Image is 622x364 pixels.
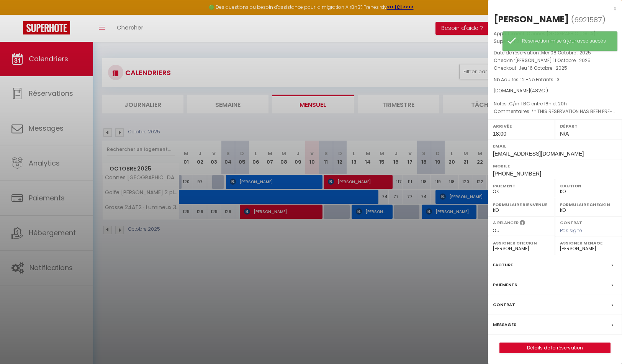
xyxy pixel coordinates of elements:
span: Pas signé [560,227,582,234]
label: A relancer [493,220,519,226]
span: [EMAIL_ADDRESS][DOMAIN_NAME] [493,151,584,157]
i: Sélectionner OUI si vous souhaiter envoyer les séquences de messages post-checkout [520,220,525,228]
label: Caution [560,182,617,190]
span: Mer 08 Octobre . 2025 [541,49,591,56]
label: Formulaire Checkin [560,201,617,208]
span: [PHONE_NUMBER] [493,171,541,177]
p: Appartement : [494,30,616,45]
label: Contrat [493,301,515,309]
span: 482 [532,87,541,94]
button: Détails de la réservation [499,343,611,353]
span: N/A [560,131,569,137]
label: Formulaire Bienvenue [493,201,550,208]
label: Départ [560,122,617,130]
label: Paiement [493,182,550,190]
div: x [488,4,616,13]
label: Assigner Checkin [493,239,550,247]
label: Paiements [493,281,517,289]
label: Facture [493,261,513,269]
p: Checkin : [494,57,616,64]
div: [PERSON_NAME] [494,13,569,25]
div: [DOMAIN_NAME] [494,87,616,95]
p: Commentaires : [494,108,616,115]
span: C/in TBC entre 18h et 20h [509,100,567,107]
div: Réservation mise à jour avec succès [522,38,609,45]
span: Nb Adultes : 2 - [494,76,560,83]
p: Checkout : [494,64,616,72]
label: Arrivée [493,122,550,130]
label: Messages [493,321,516,329]
label: Email [493,142,617,150]
label: Contrat [560,220,582,225]
span: Jeu 16 Octobre . 2025 [519,65,567,71]
span: Cannes [GEOGRAPHIC_DATA] · Superbe F3 balcon vue mer piscine [494,30,597,44]
span: 6921587 [574,15,602,25]
a: Détails de la réservation [500,343,610,353]
span: Nb Enfants : 3 [529,76,560,83]
label: Assigner Menage [560,239,617,247]
span: 18:00 [493,131,506,137]
span: [PERSON_NAME] 11 Octobre . 2025 [515,57,591,64]
span: ( ) [571,14,606,25]
p: Date de réservation : [494,49,616,57]
p: Notes : [494,100,616,108]
label: Mobile [493,162,617,170]
span: ( € ) [530,87,548,94]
